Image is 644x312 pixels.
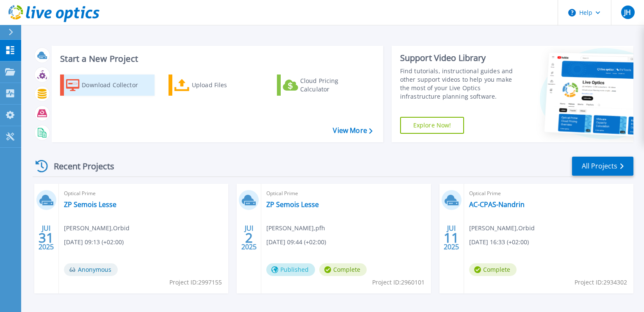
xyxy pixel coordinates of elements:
[60,75,155,96] a: Download Collector
[169,278,222,287] span: Project ID: 2997155
[64,237,124,247] span: [DATE] 09:13 (+02:00)
[372,278,425,287] span: Project ID: 2960101
[469,189,628,198] span: Optical Prime
[60,54,372,64] h3: Start a New Project
[169,75,263,96] a: Upload Files
[319,263,367,276] span: Complete
[333,127,372,135] a: View More
[400,52,522,64] div: Support Video Library
[400,67,522,101] div: Find tutorials, instructional guides and other support videos to help you make the most of your L...
[241,222,257,253] div: JUI 2025
[266,263,315,276] span: Published
[444,234,459,241] span: 11
[192,77,260,94] div: Upload Files
[64,189,223,198] span: Optical Prime
[572,157,633,176] a: All Projects
[624,9,631,16] span: JH
[266,200,319,209] a: ZP Semois Lesse
[300,77,368,94] div: Cloud Pricing Calculator
[443,222,459,253] div: JUI 2025
[575,278,627,287] span: Project ID: 2934302
[277,75,371,96] a: Cloud Pricing Calculator
[82,77,149,94] div: Download Collector
[245,234,253,241] span: 2
[266,224,325,233] span: [PERSON_NAME] , pfh
[38,222,54,253] div: JUI 2025
[266,237,326,247] span: [DATE] 09:44 (+02:00)
[266,189,426,198] span: Optical Prime
[469,237,529,247] span: [DATE] 16:33 (+02:00)
[469,224,535,233] span: [PERSON_NAME] , Orbid
[469,263,517,276] span: Complete
[64,263,118,276] span: Anonymous
[33,156,126,177] div: Recent Projects
[39,234,54,241] span: 31
[469,200,525,209] a: AC-CPAS-Nandrin
[64,200,116,209] a: ZP Semois Lesse
[64,224,130,233] span: [PERSON_NAME] , Orbid
[400,117,464,134] a: Explore Now!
